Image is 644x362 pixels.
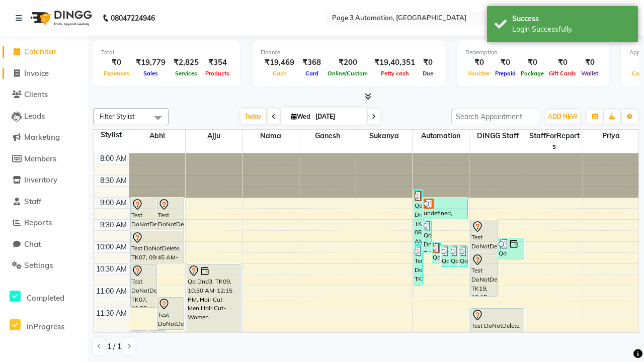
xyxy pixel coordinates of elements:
div: Qa Dnd3, TK25, 09:30 AM-10:15 AM, Hair Cut-Men [423,220,431,252]
div: ₹0 [419,57,437,68]
span: Inventory [24,175,57,185]
div: ₹0 [465,57,493,68]
div: ₹0 [518,57,546,68]
div: Test DoNotDelete, TK07, 10:30 AM-11:30 AM, Hair Cut-Women [131,264,157,307]
a: Staff [3,196,86,208]
span: Nama [243,130,299,142]
img: logo [26,4,95,32]
a: Reports [3,217,86,229]
div: Qa Dnd3, TK29, 10:05 AM-10:35 AM, Hair cut Below 12 years (Boy) [441,246,449,266]
div: Test DoNotDelete, TK08, 11:15 AM-12:00 PM, Hair Cut-Men [157,298,184,329]
div: 8:00 AM [98,153,129,164]
div: Login Successfully. [512,24,630,35]
span: Abhi [129,130,186,142]
div: Test DoNotDelete, TK19, 09:30 AM-10:15 AM, Hair Cut-Men [471,220,497,252]
span: Chat [24,239,41,249]
div: 11:00 AM [94,286,129,297]
span: Wed [289,113,312,120]
div: 9:00 AM [98,198,129,208]
div: ₹200 [325,57,370,68]
div: ₹0 [579,57,601,68]
span: Calendar [24,47,56,56]
div: undefined, TK21, 09:00 AM-09:30 AM, Hair cut Below 12 years (Boy) [423,198,467,219]
span: Clients [24,89,48,99]
div: 11:30 AM [94,308,129,319]
a: Inventory [3,174,86,186]
span: Cash [270,70,289,77]
span: Prepaid [493,70,518,77]
span: Petty cash [378,70,412,77]
span: Sales [141,70,160,77]
div: Stylist [94,130,129,140]
div: Test DoNotDelete, TK04, 09:00 AM-09:45 AM, Hair Cut-Men [131,198,157,230]
span: Settings [24,260,53,270]
span: Services [173,70,200,77]
span: Gift Cards [546,70,579,77]
div: ₹19,40,351 [370,57,419,68]
span: Online/Custom [325,70,370,77]
a: Calendar [3,46,86,58]
div: 9:30 AM [98,220,129,230]
span: Automation [413,130,469,142]
div: Test DoNotDelete, TK33, 10:05 AM-11:00 AM, Special Hair Wash- Men [414,246,422,285]
div: ₹0 [546,57,579,68]
div: ₹19,779 [132,57,170,68]
div: Redemption [465,48,601,57]
div: 10:30 AM [94,264,129,275]
span: DINGG Staff [469,130,526,142]
span: Invoice [24,68,49,78]
span: Today [240,109,266,124]
a: Leads [3,111,86,122]
span: Leads [24,111,45,121]
input: 2025-10-01 [312,109,363,124]
div: Finance [261,48,437,57]
span: Card [303,70,321,77]
button: ADD NEW [545,110,580,124]
div: Test DoNotDelete, TK19, 10:15 AM-11:15 AM, Hair Cut-Women [471,253,497,296]
div: 12:00 PM [95,330,129,341]
span: Reports [24,218,52,227]
div: ₹19,469 [261,57,298,68]
span: ADD NEW [548,113,578,120]
div: Test DoNotDelete, TK07, 09:45 AM-10:30 AM, Hair Cut-Men [131,231,184,263]
span: Members [24,154,56,163]
span: Filter Stylist [100,112,135,120]
div: 10:00 AM [94,242,129,252]
div: Qa Dnd3, TK09, 10:30 AM-12:15 PM, Hair Cut-Men,Hair Cut-Women [187,264,240,340]
span: Priya [583,130,639,142]
div: Success [512,14,630,24]
span: Ajju [186,130,242,142]
a: Invoice [3,68,86,79]
a: Members [3,153,86,165]
span: Completed [27,293,64,303]
span: StaffForReports [526,130,583,153]
div: ₹368 [298,57,325,68]
input: Search Appointment [451,109,539,124]
span: Package [518,70,546,77]
div: 8:30 AM [98,175,129,186]
span: Wallet [579,70,601,77]
a: Clients [3,89,86,101]
a: Settings [3,260,86,271]
div: Total [101,48,232,57]
div: Qa Dnd3, TK30, 10:05 AM-10:35 AM, Hair cut Below 12 years (Boy) [450,246,458,266]
span: Sukanya [356,130,413,142]
a: Chat [3,239,86,250]
div: Qa Dnd3, TK28, 10:00 AM-10:30 AM, Hair cut Below 12 years (Boy) [432,242,440,263]
span: Products [203,70,232,77]
div: ₹354 [203,57,232,68]
a: Marketing [3,132,86,143]
div: Test DoNotDelete, TK20, 11:30 AM-12:15 PM, Hair Cut-Men [471,309,524,340]
span: Due [420,70,436,77]
div: Qa Dnd3, TK31, 10:05 AM-10:35 AM, Hair cut Below 12 years (Boy) [459,246,467,266]
div: Qa Dnd3, TK22, 08:50 AM-10:05 AM, Hair Cut By Expert-Men,Hair Cut-Men [414,191,422,244]
span: Marketing [24,132,60,142]
span: InProgress [27,322,64,331]
span: 1 / 1 [107,341,121,352]
div: Test DoNotDelete, TK15, 09:00 AM-09:45 AM, Hair Cut-Men [157,198,184,230]
b: 08047224946 [111,4,155,32]
div: ₹2,825 [170,57,203,68]
span: Ganesh [299,130,356,142]
span: Staff [24,197,41,206]
div: ₹0 [101,57,132,68]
